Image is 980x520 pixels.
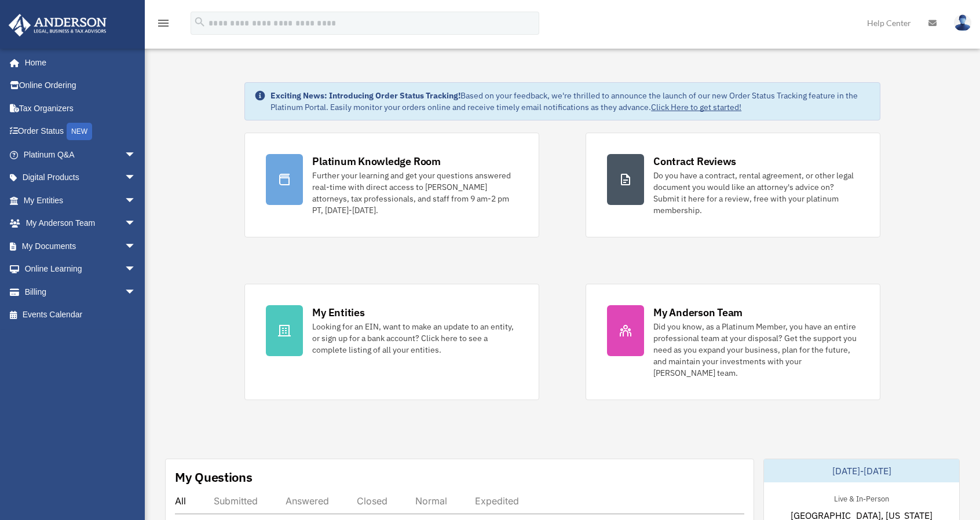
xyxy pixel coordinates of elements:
a: My Entitiesarrow_drop_down [8,189,153,212]
a: Online Learningarrow_drop_down [8,258,153,281]
a: Tax Organizers [8,97,153,120]
div: All [175,495,186,507]
a: Contract Reviews Do you have a contract, rental agreement, or other legal document you would like... [586,133,880,237]
a: My Anderson Team Did you know, as a Platinum Member, you have an entire professional team at your... [586,284,880,400]
img: Anderson Advisors Platinum Portal [5,14,110,36]
div: Live & In-Person [825,492,898,504]
div: Expedited [475,495,519,507]
div: NEW [67,123,92,140]
div: Platinum Knowledge Room [312,154,441,169]
a: Order StatusNEW [8,120,153,144]
a: Online Ordering [8,74,153,97]
span: arrow_drop_down [125,143,148,167]
img: User Pic [954,14,971,31]
div: [DATE]-[DATE] [764,459,959,482]
div: Do you have a contract, rental agreement, or other legal document you would like an attorney's ad... [653,170,859,216]
a: My Entities Looking for an EIN, want to make an update to an entity, or sign up for a bank accoun... [244,284,539,400]
span: arrow_drop_down [125,258,148,281]
strong: Exciting News: Introducing Order Status Tracking! [270,90,460,101]
div: My Questions [175,468,253,486]
div: Answered [286,495,329,507]
a: Click Here to get started! [651,102,741,112]
span: arrow_drop_down [125,235,148,258]
a: Home [8,51,148,74]
div: My Entities [312,305,364,320]
i: menu [156,16,170,30]
a: Platinum Q&Aarrow_drop_down [8,143,153,166]
i: search [193,16,206,28]
span: arrow_drop_down [125,166,148,190]
a: Platinum Knowledge Room Further your learning and get your questions answered real-time with dire... [244,133,539,237]
a: Digital Productsarrow_drop_down [8,166,153,189]
div: Contract Reviews [653,154,736,169]
a: Events Calendar [8,303,153,327]
div: Normal [415,495,447,507]
div: Based on your feedback, we're thrilled to announce the launch of our new Order Status Tracking fe... [270,90,871,113]
div: Did you know, as a Platinum Member, you have an entire professional team at your disposal? Get th... [653,321,859,379]
span: arrow_drop_down [125,189,148,213]
div: Looking for an EIN, want to make an update to an entity, or sign up for a bank account? Click her... [312,321,518,356]
div: Further your learning and get your questions answered real-time with direct access to [PERSON_NAM... [312,170,518,216]
div: Closed [357,495,387,507]
span: arrow_drop_down [125,212,148,236]
div: Submitted [214,495,258,507]
a: menu [156,20,170,30]
div: My Anderson Team [653,305,743,320]
a: Billingarrow_drop_down [8,280,153,303]
a: My Documentsarrow_drop_down [8,235,153,258]
span: arrow_drop_down [125,280,148,304]
a: My Anderson Teamarrow_drop_down [8,212,153,235]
